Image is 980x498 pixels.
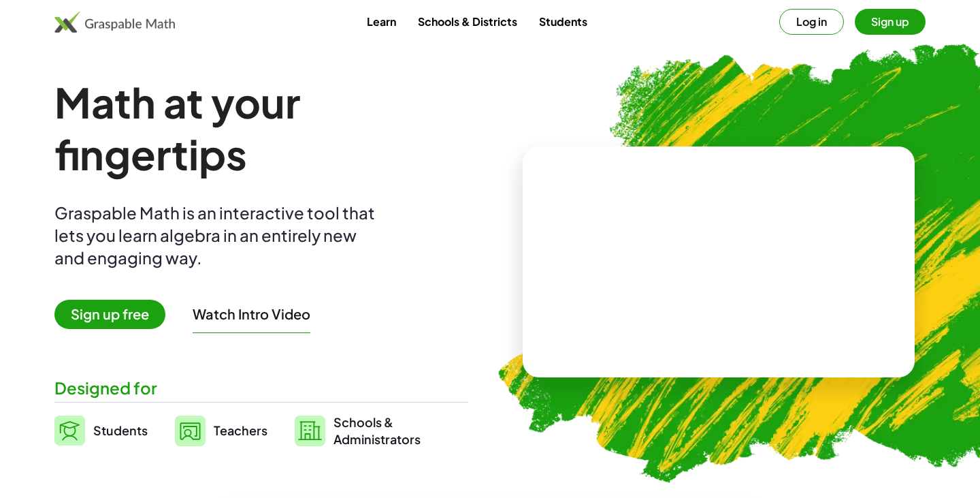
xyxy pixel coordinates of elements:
h1: Math at your fingertips [54,76,468,180]
video: What is this? This is dynamic math notation. Dynamic math notation plays a central role in how Gr... [617,211,821,313]
span: Schools & Administrators [333,414,421,448]
img: svg%3e [295,416,325,446]
div: Graspable Math is an interactive tool that lets you learn algebra in an entirely new and engaging... [54,202,381,269]
a: Students [54,414,148,448]
div: Designed for [54,377,468,399]
img: svg%3e [175,416,206,446]
a: Learn [356,9,407,34]
a: Schools &Administrators [295,414,421,448]
button: Log in [779,9,844,35]
span: Teachers [214,422,267,438]
img: svg%3e [54,416,85,446]
a: Students [528,9,598,34]
span: Sign up free [54,300,165,329]
a: Teachers [175,414,267,448]
button: Sign up [855,9,926,35]
span: Students [93,422,148,438]
button: Watch Intro Video [193,305,310,323]
a: Schools & Districts [407,9,528,34]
